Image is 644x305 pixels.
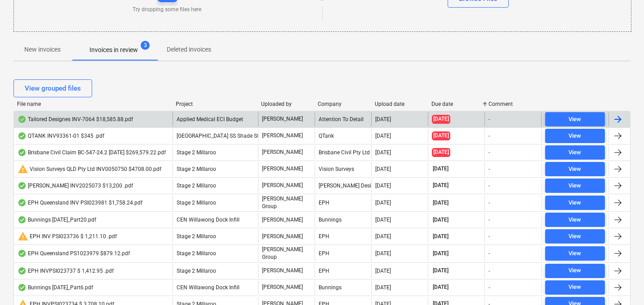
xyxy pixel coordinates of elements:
span: [DATE] [432,216,449,224]
div: EPH INV PSI023736 $ 1,211.10 .pdf [18,231,117,242]
div: - [489,250,490,257]
div: EPH [315,246,371,261]
div: View [568,114,581,125]
p: [PERSON_NAME] [262,283,303,291]
span: [DATE] [432,250,449,257]
div: Project [176,101,254,107]
p: [PERSON_NAME] [262,132,303,139]
div: Comment [489,101,538,107]
div: Company [318,101,367,107]
p: [PERSON_NAME] [262,115,303,123]
div: - [489,233,490,240]
div: - [489,166,490,172]
div: Upload date [375,101,424,107]
div: Vision Surveys QLD Pty Ltd INV0050750 $4708.00.pdf [18,164,161,174]
button: View [545,145,605,160]
div: File name [17,101,169,107]
button: View [545,213,605,227]
p: [PERSON_NAME] Group [262,246,311,261]
div: View [568,266,581,276]
div: Bunnings [DATE]_Part6.pdf [18,284,93,291]
div: View [568,164,581,174]
span: warning [18,231,28,242]
div: OCR finished [18,132,27,139]
div: Brisbane Civil Pty Ltd [315,145,371,160]
div: - [489,200,490,206]
div: [PERSON_NAME] Design [315,179,371,193]
div: OCR finished [18,182,27,189]
div: - [489,116,490,122]
div: OCR finished [18,267,27,274]
div: View [568,282,581,292]
button: View [545,112,605,126]
div: [DATE] [375,233,391,240]
div: - [489,149,490,156]
div: [DATE] [375,166,391,172]
span: warning [18,164,28,174]
div: View [568,148,581,158]
span: [DATE] [432,165,449,173]
p: [PERSON_NAME] [262,182,303,189]
button: View [545,264,605,278]
div: [DATE] [375,200,391,206]
div: Vision Surveys [315,162,371,176]
span: Stage 2 Millaroo [177,149,216,156]
div: View grouped files [25,83,81,94]
iframe: Chat Widget [599,262,644,305]
div: - [489,268,490,274]
button: View [545,162,605,176]
span: [DATE] [432,199,449,207]
div: [DATE] [375,116,391,122]
div: OCR finished [18,250,27,257]
div: - [489,284,490,291]
span: [DATE] [432,267,449,274]
span: Cedar Creek SS Shade Structure [177,133,276,139]
div: QTANK INV93361-01 $345 .pdf [18,132,104,139]
span: [DATE] [432,131,450,140]
span: Stage 2 Millaroo [177,233,216,240]
div: OCR finished [18,216,27,223]
span: [DATE] [432,182,449,189]
p: [PERSON_NAME] [262,267,303,274]
p: [PERSON_NAME] [262,216,303,224]
div: Bunnings [DATE]_Part20.pdf [18,216,96,223]
span: 3 [141,41,150,50]
div: [DATE] [375,284,391,291]
div: EPH [315,264,371,278]
span: CEN Willawong Dock Infill [177,217,240,223]
div: [DATE] [375,217,391,223]
div: Bunnings [315,280,371,295]
div: [DATE] [375,268,391,274]
button: View [545,229,605,244]
div: EPH INVPSI023737 $ 1,412.95 .pdf [18,267,114,274]
p: [PERSON_NAME] Group [262,195,311,210]
span: Stage 2 Millaroo [177,268,216,274]
span: [DATE] [432,115,450,123]
div: OCR finished [18,116,27,123]
span: CEN Willawong Dock Infill [177,284,240,291]
p: [PERSON_NAME] [262,148,303,156]
div: Attention To Detail [315,112,371,126]
div: Due date [431,101,481,107]
div: [DATE] [375,183,391,189]
div: EPH Queensland INV PSI023981 $1,758.24.pdf [18,199,142,206]
p: New invoices [24,45,61,54]
p: Deleted invoices [167,45,211,54]
button: View [545,179,605,193]
span: Stage 2 Millaroo [177,200,216,206]
button: View [545,280,605,295]
p: Try dropping some files here [133,6,201,13]
div: EPH Queensland PS1023979 $879.12.pdf [18,250,130,257]
p: [PERSON_NAME] [262,233,303,240]
div: View [568,131,581,141]
div: View [568,198,581,208]
div: View [568,248,581,259]
div: [DATE] [375,250,391,257]
span: Stage 2 Millaroo [177,250,216,257]
div: QTank [315,129,371,143]
div: Uploaded by [261,101,311,107]
div: OCR finished [18,284,27,291]
div: View [568,215,581,225]
button: View [545,246,605,261]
